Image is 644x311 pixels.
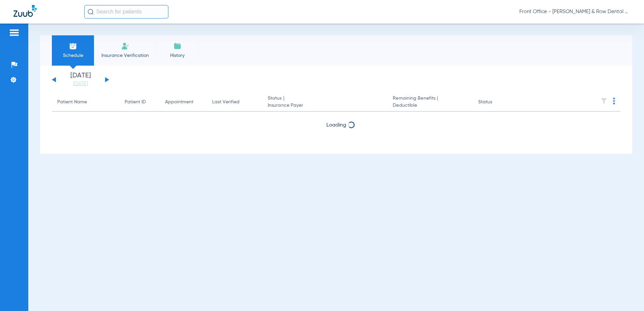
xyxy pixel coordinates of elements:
[57,99,114,106] div: Patient Name
[99,52,151,59] span: Insurance Verification
[60,72,101,87] li: [DATE]
[519,8,631,15] span: Front Office - [PERSON_NAME] & Row Dental Group
[212,99,239,106] div: Last Verified
[165,99,193,106] div: Appointment
[601,98,607,104] img: filter.svg
[88,9,94,15] img: Search Icon
[121,42,129,50] img: Manual Insurance Verification
[173,42,182,50] img: History
[473,93,518,112] th: Status
[212,99,257,106] div: Last Verified
[268,102,382,109] span: Insurance Payer
[69,42,77,50] img: Schedule
[326,123,346,128] span: Loading
[57,99,87,106] div: Patient Name
[165,99,201,106] div: Appointment
[125,99,154,106] div: Patient ID
[9,29,20,37] img: hamburger-icon
[57,52,89,59] span: Schedule
[125,99,146,106] div: Patient ID
[60,80,101,87] a: [DATE]
[13,5,37,17] img: Zuub Logo
[161,52,193,59] span: History
[393,102,467,109] span: Deductible
[387,93,473,112] th: Remaining Benefits |
[262,93,387,112] th: Status |
[84,5,168,19] input: Search for patients
[613,98,615,104] img: group-dot-blue.svg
